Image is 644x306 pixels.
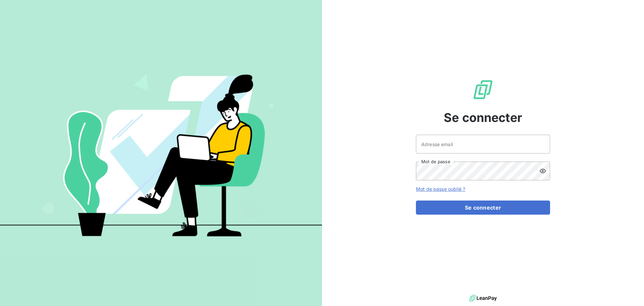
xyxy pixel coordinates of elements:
span: Se connecter [444,108,522,127]
img: Logo LeanPay [472,79,494,100]
button: Se connecter [416,201,550,215]
img: logo [469,293,497,303]
a: Mot de passe oublié ? [416,186,465,192]
input: placeholder [416,135,550,154]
